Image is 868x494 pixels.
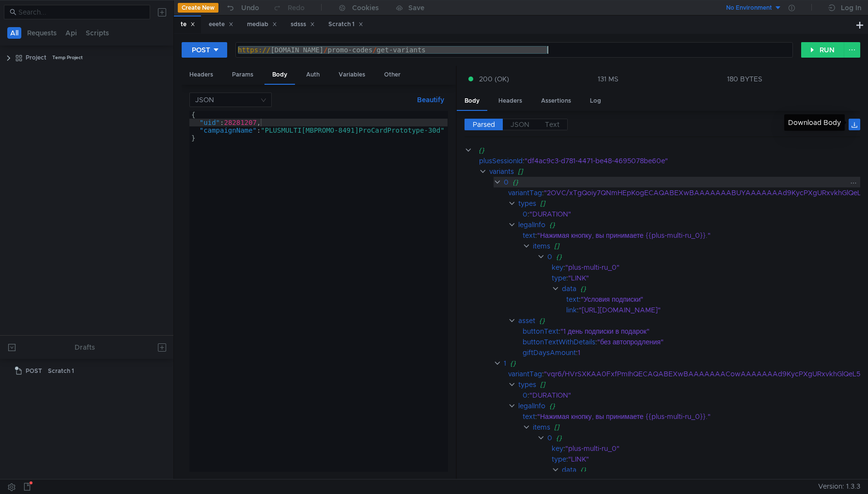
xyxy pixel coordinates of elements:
div: 131 MS [598,75,619,83]
div: Scratch 1 [328,19,363,30]
div: Headers [182,66,221,84]
div: items [532,241,550,251]
button: Beautify [413,94,448,106]
div: 0 [547,432,552,443]
div: giftDaysAmount [523,347,576,358]
div: link [566,305,577,315]
div: Params [224,66,261,84]
div: text [523,230,535,241]
input: Search... [18,7,144,17]
button: All [7,27,21,39]
div: legalInfo [518,219,545,230]
button: Api [62,27,80,39]
button: Redo [266,0,311,15]
div: 180 BYTES [727,75,762,83]
div: plusSessionId [479,155,523,166]
div: Download Body [784,114,845,131]
div: key [552,443,563,454]
div: Log In [841,2,861,14]
div: POST [192,45,210,55]
button: POST [182,42,227,58]
div: Scratch 1 [48,364,74,378]
div: Cookies [352,2,379,14]
div: text [566,294,579,305]
div: Save [408,4,424,11]
div: sdsss [291,19,315,30]
div: eeete [209,19,233,30]
div: Variables [331,66,373,84]
div: Log [582,92,609,110]
div: Headers [491,92,530,110]
div: buttonTextWithDetails [523,337,595,347]
button: Undo [218,0,266,15]
span: POST [26,364,42,378]
span: JSON [511,120,529,129]
div: Temp Project [52,50,83,65]
span: Version: 1.3.3 [818,479,860,494]
div: Other [376,66,408,84]
div: data [561,283,576,294]
span: 200 (OK) [479,74,509,84]
div: Auth [298,66,327,84]
div: types [518,198,536,209]
div: 0 [523,390,527,401]
div: Body [264,66,295,85]
div: asset [518,315,535,326]
div: types [518,379,536,390]
div: variantTag [508,369,542,379]
div: data [561,464,576,475]
div: mediab [247,19,277,30]
div: key [552,262,563,273]
div: Assertions [533,92,579,110]
div: Undo [241,2,259,14]
div: No Environment [726,3,772,13]
div: Body [457,92,487,111]
div: 0 [547,251,552,262]
div: type [552,454,566,464]
div: Redo [288,2,305,14]
div: te [181,19,195,30]
div: Drafts [75,341,95,353]
div: buttonText [523,326,558,337]
button: Scripts [83,27,112,39]
div: legalInfo [518,401,545,411]
span: Text [545,120,559,129]
span: Parsed [473,120,495,129]
div: 0 [523,209,527,219]
div: 1 [503,358,506,369]
button: RUN [801,42,844,58]
div: text [523,411,535,422]
button: Requests [24,27,60,39]
div: type [552,273,566,283]
div: variants [489,166,513,177]
div: items [532,422,550,432]
button: Create New [178,3,218,13]
div: Project [26,50,46,65]
div: variantTag [508,187,542,198]
div: 0 [503,177,508,187]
